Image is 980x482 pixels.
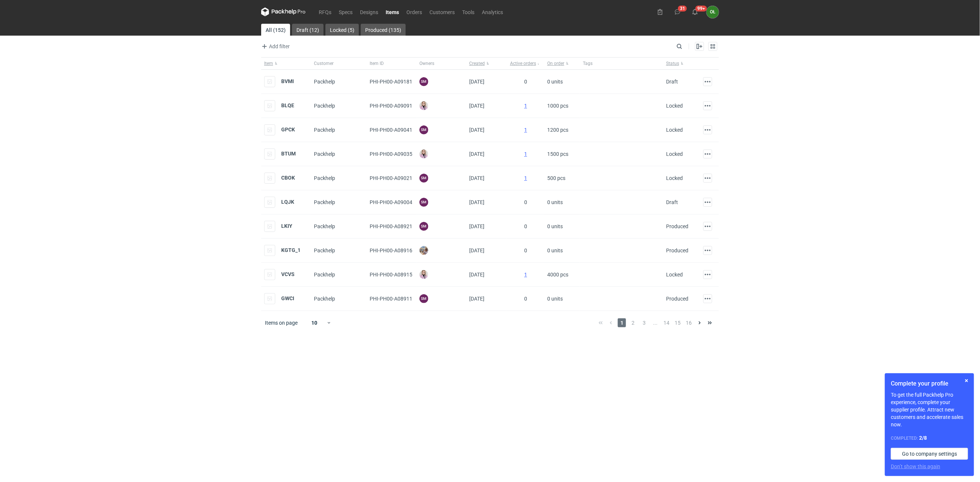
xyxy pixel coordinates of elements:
div: [DATE] [466,239,507,263]
div: Locked [666,150,683,158]
span: ... [651,318,659,327]
a: Items [382,7,403,16]
span: 0 units [547,76,563,88]
div: [DATE] [466,214,507,239]
a: BVMI [281,78,294,84]
figcaption: SM [419,294,428,303]
strong: 2 / 8 [919,435,927,441]
a: BLQE [281,102,294,108]
button: Active orders [507,58,544,69]
div: 4000 pcs [544,263,580,287]
span: 16 [685,318,693,327]
a: Draft (12) [292,24,324,36]
strong: LQJK [281,199,294,205]
a: Locked (5) [325,24,359,36]
span: 0 units [547,220,563,232]
a: RFQs [315,7,335,16]
input: Search [675,42,699,51]
span: Item [264,60,273,66]
span: Active orders [510,60,536,66]
span: Status [666,60,679,66]
a: Customers [426,7,458,16]
span: On order [547,60,564,66]
span: PHI-PH00-A08921 [370,223,412,229]
a: Orders [403,7,426,16]
span: PHI-PH00-A09021 [370,175,412,181]
div: 0 units [544,214,580,239]
a: 1 [524,175,527,181]
div: Produced [666,223,688,230]
div: Draft [666,199,678,206]
button: Status [663,58,700,69]
div: [DATE] [466,70,507,94]
span: 0 [524,296,527,302]
button: Actions [703,246,712,255]
a: All (152) [261,24,290,36]
button: Don’t show this again [891,463,940,470]
span: PHI-PH00-A09091 [370,103,412,109]
svg: Packhelp Pro [261,7,306,16]
a: Designs [356,7,382,16]
span: PHI-PH00-A08916 [370,247,412,253]
a: GPCK [281,127,295,132]
span: 0 units [547,293,563,305]
span: Packhelp [314,127,335,133]
div: 1000 pcs [544,94,580,118]
a: VCVS [281,271,295,277]
div: 0 units [544,190,580,214]
button: OŁ [707,6,719,18]
img: Klaudia Wiśniewska [419,101,428,110]
span: Packhelp [314,103,335,109]
div: Produced [666,295,688,302]
span: Created [469,60,485,66]
a: CBOK [281,175,295,181]
span: 0 [524,223,527,229]
div: Produced [666,247,688,254]
span: Packhelp [314,247,335,253]
a: GWCI [281,295,294,301]
div: [DATE] [466,94,507,118]
span: Owners [419,60,434,66]
figcaption: SM [419,198,428,207]
span: 2 [629,318,637,327]
div: Locked [666,271,683,278]
button: 99+ [689,6,701,18]
span: 1 [618,318,626,327]
img: Klaudia Wiśniewska [419,150,428,158]
span: Packhelp [314,199,335,205]
button: Actions [703,77,712,86]
div: [DATE] [466,263,507,287]
div: Locked [666,174,683,182]
span: PHI-PH00-A08915 [370,272,412,278]
a: KGTG_1 [281,247,301,253]
a: 1 [524,151,527,157]
div: [DATE] [466,118,507,142]
p: To get the full Packhelp Pro experience, complete your supplier profile. Attract new customers an... [891,391,968,428]
button: Actions [703,174,712,183]
a: Analytics [478,7,507,16]
div: [DATE] [466,142,507,166]
button: Skip for now [962,376,971,385]
figcaption: SM [419,125,428,134]
span: 1200 pcs [547,124,568,136]
a: Produced (135) [361,24,406,36]
button: Actions [703,198,712,207]
div: 1500 pcs [544,142,580,166]
span: Packhelp [314,223,335,229]
img: Michał Palasek [419,246,428,255]
button: Add filter [260,42,290,51]
span: Items on page [265,319,298,327]
span: PHI-PH00-A09004 [370,199,412,205]
button: Actions [703,101,712,110]
span: 1500 pcs [547,148,568,160]
button: Actions [703,294,712,303]
div: Olga Łopatowicz [707,6,719,18]
span: PHI-PH00-A09041 [370,127,412,133]
a: 1 [524,127,527,133]
span: PHI-PH00-A08911 [370,296,412,302]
